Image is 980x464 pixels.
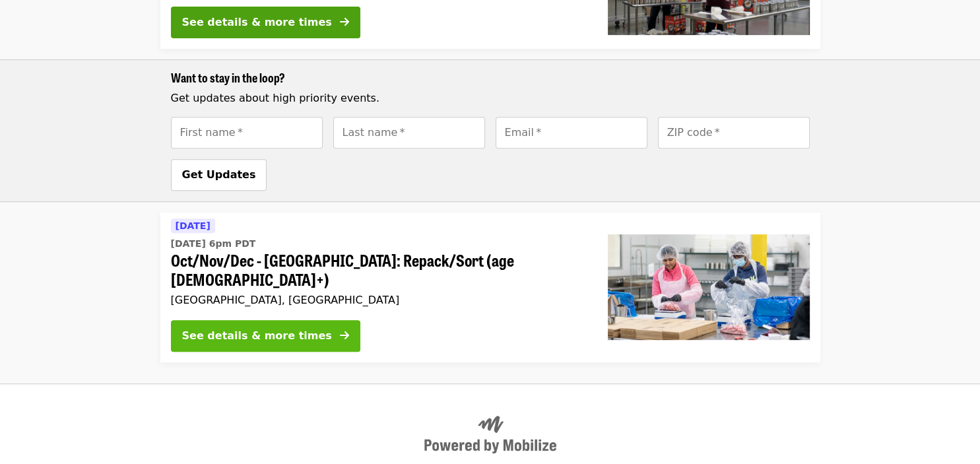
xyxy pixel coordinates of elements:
span: Get Updates [182,168,256,181]
time: [DATE] 6pm PDT [171,237,256,251]
button: See details & more times [171,320,360,352]
img: Oct/Nov/Dec - Beaverton: Repack/Sort (age 10+) organized by Oregon Food Bank [608,234,810,340]
i: arrow-right icon [340,16,349,28]
i: arrow-right icon [340,329,349,342]
span: Want to stay in the loop? [171,69,285,86]
button: See details & more times [171,7,360,38]
input: [object Object] [171,117,323,149]
div: See details & more times [182,15,332,30]
span: Oct/Nov/Dec - [GEOGRAPHIC_DATA]: Repack/Sort (age [DEMOGRAPHIC_DATA]+) [171,251,587,289]
input: [object Object] [333,117,485,149]
button: Get Updates [171,159,267,191]
div: See details & more times [182,328,332,344]
span: Get updates about high priority events. [171,92,379,104]
input: [object Object] [658,117,810,149]
div: [GEOGRAPHIC_DATA], [GEOGRAPHIC_DATA] [171,294,587,306]
a: See details for "Oct/Nov/Dec - Beaverton: Repack/Sort (age 10+)" [160,213,820,362]
input: [object Object] [496,117,647,149]
img: Powered by Mobilize [424,416,556,454]
span: [DATE] [176,220,211,231]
